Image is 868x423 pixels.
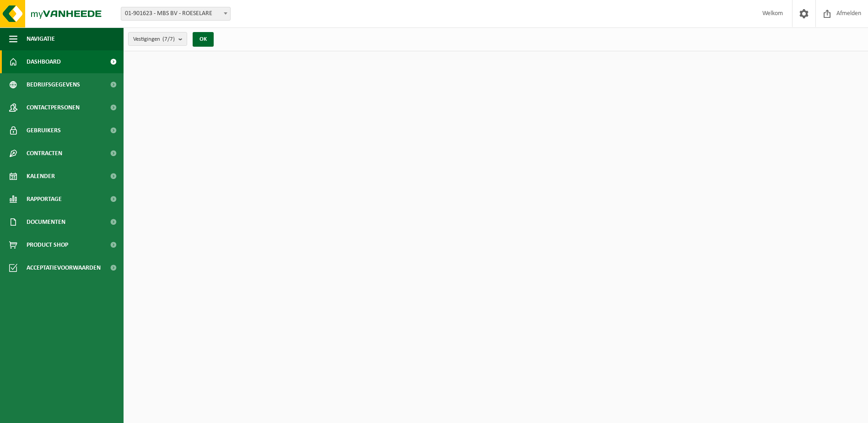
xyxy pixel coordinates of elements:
[27,27,55,50] span: Navigatie
[27,233,68,256] span: Product Shop
[133,33,175,46] span: Vestigingen
[27,142,62,165] span: Contracten
[162,36,175,42] count: (7/7)
[27,96,80,119] span: Contactpersonen
[121,7,231,21] span: 01-901623 - MBS BV - ROESELARE
[27,165,55,188] span: Kalender
[27,256,101,279] span: Acceptatievoorwaarden
[128,32,187,46] button: Vestigingen(7/7)
[27,211,65,233] span: Documenten
[27,73,80,96] span: Bedrijfsgegevens
[27,50,61,73] span: Dashboard
[193,32,214,47] button: OK
[27,188,62,211] span: Rapportage
[27,119,61,142] span: Gebruikers
[121,7,230,20] span: 01-901623 - MBS BV - ROESELARE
